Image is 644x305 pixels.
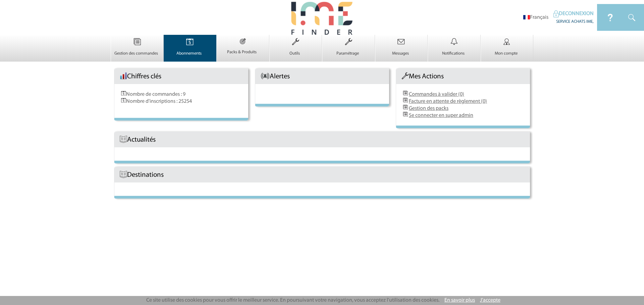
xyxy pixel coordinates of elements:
[261,72,270,80] img: AlerteAccueil.png
[217,50,267,55] p: Packs & Produits
[120,136,127,143] img: Livre.png
[270,51,320,56] p: Outils
[164,51,215,56] p: Abonnements
[387,35,415,49] img: Messages
[523,14,548,21] li: Français
[523,15,530,19] img: fr
[114,132,530,147] div: Actualités
[553,10,559,17] img: IDEAL Meetings & Events
[480,298,500,303] a: J'accepte
[375,51,426,56] p: Messages
[403,91,408,96] img: DemandeDeDevis.png
[440,35,468,49] img: Notifications
[282,35,309,49] img: Outils
[428,45,480,56] a: Notifications
[176,35,204,49] img: Abonnements
[255,69,389,84] div: Alertes
[121,91,126,96] img: Evenements.png
[114,84,248,118] div: Nombre de commandes : 9 Nombre d'inscriptions : 25254
[270,45,322,56] a: Outils
[597,4,624,31] img: IDEAL Meetings & Events
[111,45,163,56] a: Gestion des commandes
[403,105,408,110] img: DemandeDeDevis.png
[396,69,530,84] div: Mes Actions
[322,51,373,56] p: Paramétrage
[114,167,530,182] div: Destinations
[375,45,428,56] a: Messages
[428,51,479,56] p: Notifications
[444,298,475,303] a: En savoir plus
[120,72,127,80] img: histo.png
[409,92,464,97] a: Commandes à valider (0)
[624,4,644,31] img: IDEAL Meetings & Events
[401,72,409,80] img: Outils.png
[409,113,473,118] a: Se connecter en super admin
[217,44,269,55] a: Packs & Produits
[409,106,448,111] a: Gestion des packs
[322,45,375,56] a: Paramétrage
[123,35,151,49] img: Gestion des commandes
[481,51,532,56] p: Mon compte
[230,35,256,48] img: Packs & Produits
[403,98,408,103] img: DemandeDeDevis.png
[120,171,127,178] img: Livre.png
[164,45,216,56] a: Abonnements
[146,298,439,303] span: Ce site utilise des cookies pour vous offrir le meilleur service. En poursuivant votre navigation...
[121,98,126,103] img: Evenements.png
[114,69,248,84] div: Chiffres clés
[111,51,162,56] p: Gestion des commandes
[335,35,362,49] img: Paramétrage
[553,11,594,16] a: DECONNEXION
[493,35,521,49] img: Mon compte
[403,112,408,117] img: DemandeDeDevis.png
[481,45,533,56] a: Mon compte
[553,17,594,24] div: SERVICE ACHATS IME,
[409,99,487,104] a: Facture en attente de règlement (0)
